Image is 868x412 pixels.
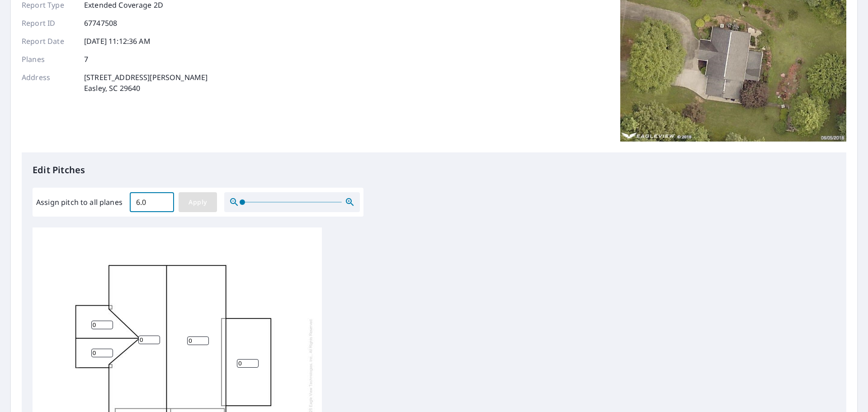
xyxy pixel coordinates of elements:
[130,189,174,215] input: 00.0
[36,197,123,208] label: Assign pitch to all planes
[84,36,151,47] p: [DATE] 11:12:36 AM
[179,192,217,212] button: Apply
[84,54,88,65] p: 7
[22,36,76,47] p: Report Date
[84,72,208,94] p: [STREET_ADDRESS][PERSON_NAME] Easley, SC 29640
[22,18,76,28] p: Report ID
[84,18,117,28] p: 67747508
[33,163,835,177] p: Edit Pitches
[22,54,76,65] p: Planes
[186,197,210,208] span: Apply
[22,72,76,94] p: Address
